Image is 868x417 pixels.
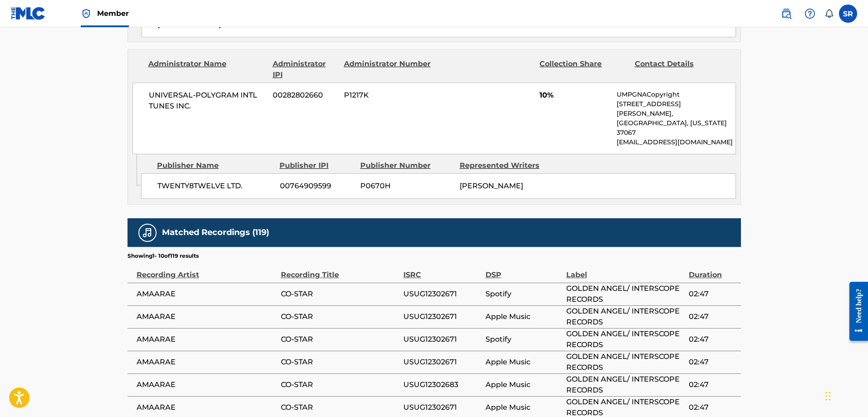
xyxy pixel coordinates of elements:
div: ISRC [403,260,481,280]
div: Label [566,260,684,280]
span: AMAARAE [137,334,276,345]
p: Showing 1 - 10 of 119 results [128,252,199,260]
span: USUG12302671 [403,402,481,413]
span: Apple Music [485,402,562,413]
div: Notifications [824,9,834,18]
span: 10% [539,90,610,101]
img: help [804,8,815,19]
div: Publisher Number [360,160,453,171]
span: CO-STAR [281,334,399,345]
span: GOLDEN ANGEL/ INTERSCOPE RECORDS [566,351,684,373]
span: AMAARAE [137,379,276,390]
div: Administrator Name [148,59,266,80]
div: Collection Share [539,59,628,80]
span: AMAARAE [137,311,276,322]
iframe: Resource Center [843,275,868,348]
span: USUG12302671 [403,357,481,368]
span: 00764909599 [280,181,353,191]
img: MLC Logo [11,7,46,20]
span: 02:47 [689,402,736,413]
div: Administrator Number [344,59,432,80]
div: Duration [689,260,736,280]
div: Drag [825,383,831,410]
div: Publisher Name [157,160,273,171]
p: [GEOGRAPHIC_DATA], [US_STATE] 37067 [617,118,735,137]
div: Recording Artist [137,260,276,280]
span: GOLDEN ANGEL/ INTERSCOPE RECORDS [566,306,684,328]
div: Recording Title [281,260,399,280]
span: CO-STAR [281,289,399,299]
div: DSP [485,260,562,280]
span: USUG12302671 [403,311,481,322]
p: [EMAIL_ADDRESS][DOMAIN_NAME] [617,137,735,147]
span: UNIVERSAL-POLYGRAM INTL TUNES INC. [149,90,266,112]
span: P1217K [344,90,432,101]
span: USUG12302671 [403,334,481,345]
a: Public Search [777,5,795,23]
span: 02:47 [689,334,736,345]
span: GOLDEN ANGEL/ INTERSCOPE RECORDS [566,374,684,396]
p: UMPGNACopyright [617,90,735,99]
span: Spotify [485,334,562,345]
span: GOLDEN ANGEL/ INTERSCOPE RECORDS [566,329,684,350]
span: Apple Music [485,379,562,390]
span: P0670H [360,181,453,191]
div: Contact Details [635,59,723,80]
span: Member [97,8,129,19]
span: 02:47 [689,289,736,299]
div: Publisher IPI [280,160,353,171]
span: CO-STAR [281,311,399,322]
span: USUG12302671 [403,289,481,299]
img: search [781,8,792,19]
div: User Menu [839,5,857,23]
span: TWENTY8TWELVE LTD. [157,181,273,191]
div: Help [801,5,819,23]
span: AMAARAE [137,357,276,368]
span: CO-STAR [281,379,399,390]
span: GOLDEN ANGEL/ INTERSCOPE RECORDS [566,283,684,305]
span: 02:47 [689,379,736,390]
img: Matched Recordings [142,227,153,238]
div: Administrator IPI [273,59,337,80]
iframe: Chat Widget [823,373,868,417]
span: Apple Music [485,357,562,368]
h5: Matched Recordings (119) [162,227,269,238]
span: 00282802660 [273,90,337,101]
span: CO-STAR [281,357,399,368]
img: Top Rightsholder [81,8,92,19]
span: CO-STAR [281,402,399,413]
span: [PERSON_NAME] [460,182,523,190]
span: 02:47 [689,357,736,368]
span: Spotify [485,289,562,299]
div: Represented Writers [460,160,552,171]
p: [STREET_ADDRESS][PERSON_NAME], [617,99,735,118]
span: 02:47 [689,311,736,322]
span: AMAARAE [137,289,276,299]
span: USUG12302683 [403,379,481,390]
span: Apple Music [485,311,562,322]
span: AMAARAE [137,402,276,413]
